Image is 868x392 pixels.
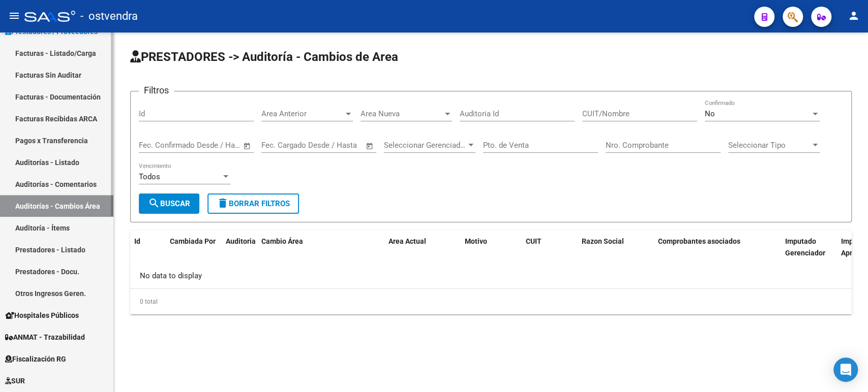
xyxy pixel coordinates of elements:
datatable-header-cell: Id [130,231,166,275]
span: Todos [139,172,160,181]
input: End date [304,141,353,150]
span: Hospitales Públicos [5,310,79,321]
span: Borrar Filtros [217,199,290,208]
span: Auditoria [226,237,256,245]
div: No data to display [130,263,851,288]
mat-icon: menu [8,10,20,22]
datatable-header-cell: Razon Social [578,231,654,275]
span: Area Anterior [261,109,344,118]
span: PRESTADORES -> Auditoría - Cambios de Area [130,50,398,64]
datatable-header-cell: CUIT [522,231,578,275]
mat-icon: person [848,10,860,22]
input: End date [181,141,230,150]
span: Cambio Área [261,237,303,245]
span: Seleccionar Gerenciador [384,141,466,150]
h3: Filtros [139,83,174,97]
span: - ostvendra [80,5,138,27]
div: Open Intercom Messenger [833,357,858,382]
span: Buscar [148,199,190,208]
span: Razon Social [582,237,624,245]
input: Start date [139,141,172,150]
datatable-header-cell: Motivo [461,231,522,275]
button: Borrar Filtros [207,193,299,214]
span: Seleccionar Tipo [728,141,811,150]
span: Cambiada Por [170,237,216,245]
span: CUIT [526,237,542,245]
button: Open calendar [242,140,253,152]
datatable-header-cell: Comprobantes asociados [654,231,781,275]
span: Imputado Gerenciador [785,237,825,257]
span: Motivo [465,237,487,245]
datatable-header-cell: Auditoria [222,231,257,275]
mat-icon: delete [217,197,229,209]
span: Id [134,237,140,245]
mat-icon: search [148,197,160,209]
button: Open calendar [364,140,376,152]
span: Area Actual [388,237,426,245]
input: Start date [261,141,294,150]
datatable-header-cell: Area Actual [384,231,461,275]
datatable-header-cell: Cambio Área [257,231,384,275]
span: Comprobantes asociados [658,237,740,245]
span: Area Nueva [361,109,443,118]
span: Fiscalización RG [5,353,66,365]
span: ANMAT - Trazabilidad [5,332,85,343]
div: 0 total [130,289,852,314]
span: SUR [5,375,25,386]
datatable-header-cell: Cambiada Por [166,231,222,275]
button: Buscar [139,193,199,214]
span: No [705,109,715,118]
datatable-header-cell: Imputado Gerenciador [781,231,837,275]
